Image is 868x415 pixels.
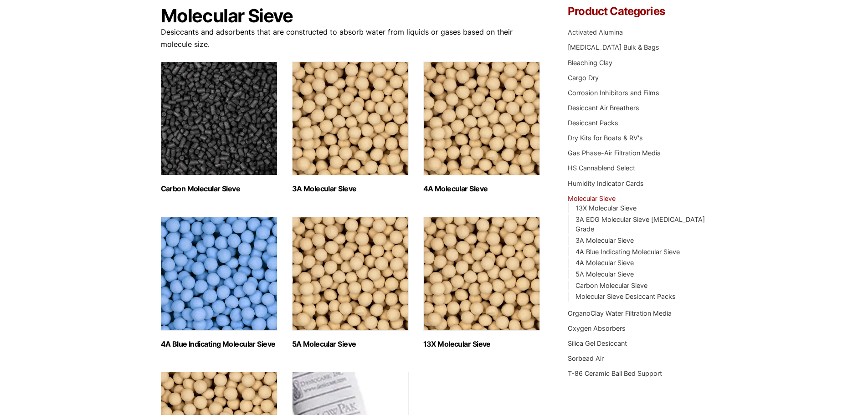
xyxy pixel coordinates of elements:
[568,43,659,51] a: [MEDICAL_DATA] Bulk & Bags
[568,6,707,17] h4: Product Categories
[575,292,676,300] a: Molecular Sieve Desiccant Packs
[568,28,623,36] a: Activated Alumina
[292,184,409,193] h2: 3A Molecular Sieve
[161,184,277,193] h2: Carbon Molecular Sieve
[161,217,277,331] img: 4A Blue Indicating Molecular Sieve
[292,61,409,193] a: Visit product category 3A Molecular Sieve
[568,164,635,172] a: HS Cannablend Select
[568,119,618,127] a: Desiccant Packs
[161,217,277,348] a: Visit product category 4A Blue Indicating Molecular Sieve
[568,354,604,362] a: Sorbead Air
[423,61,540,193] a: Visit product category 4A Molecular Sieve
[568,59,612,67] a: Bleaching Clay
[423,184,540,193] h2: 4A Molecular Sieve
[568,324,626,332] a: Oxygen Absorbers
[423,61,540,175] img: 4A Molecular Sieve
[161,61,277,175] img: Carbon Molecular Sieve
[575,236,634,244] a: 3A Molecular Sieve
[292,340,409,348] h2: 5A Molecular Sieve
[575,215,705,233] a: 3A EDG Molecular Sieve [MEDICAL_DATA] Grade
[568,195,616,202] a: Molecular Sieve
[568,149,661,157] a: Gas Phase-Air Filtration Media
[161,26,541,51] p: Desiccants and adsorbents that are constructed to absorb water from liquids or gases based on the...
[292,217,409,348] a: Visit product category 5A Molecular Sieve
[568,369,662,377] a: T-86 Ceramic Ball Bed Support
[568,89,659,97] a: Corrosion Inhibitors and Films
[423,340,540,348] h2: 13X Molecular Sieve
[568,134,643,142] a: Dry Kits for Boats & RV's
[161,61,277,193] a: Visit product category Carbon Molecular Sieve
[568,339,627,347] a: Silica Gel Desiccant
[423,217,540,331] img: 13X Molecular Sieve
[292,217,409,331] img: 5A Molecular Sieve
[575,248,680,256] a: 4A Blue Indicating Molecular Sieve
[161,6,541,26] h1: Molecular Sieve
[292,61,409,175] img: 3A Molecular Sieve
[161,340,277,348] h2: 4A Blue Indicating Molecular Sieve
[568,179,644,187] a: Humidity Indicator Cards
[568,74,599,82] a: Cargo Dry
[568,309,672,317] a: OrganoClay Water Filtration Media
[575,259,634,266] a: 4A Molecular Sieve
[423,217,540,348] a: Visit product category 13X Molecular Sieve
[575,282,647,289] a: Carbon Molecular Sieve
[575,204,637,212] a: 13X Molecular Sieve
[575,270,634,278] a: 5A Molecular Sieve
[568,104,639,112] a: Desiccant Air Breathers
